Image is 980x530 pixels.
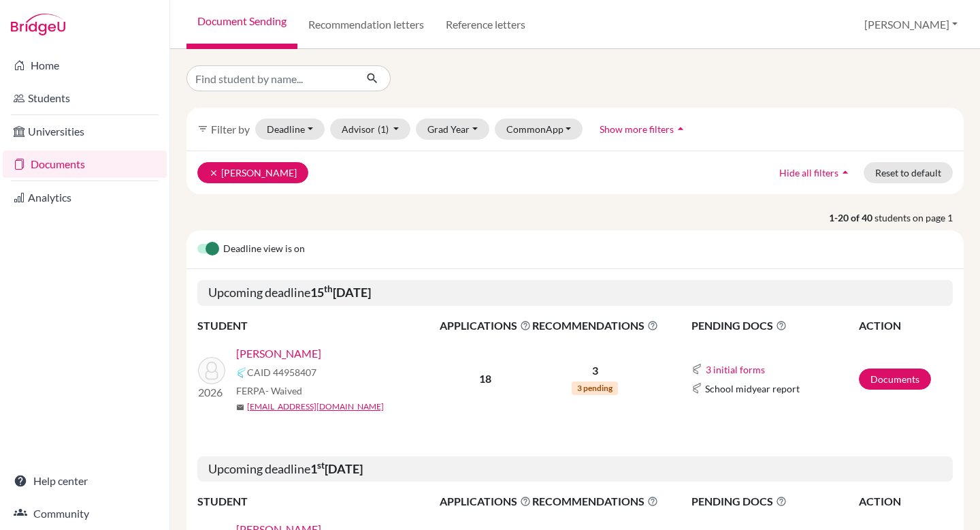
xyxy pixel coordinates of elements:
[330,119,411,140] button: Advisor(1)
[588,119,699,140] button: Show more filtersarrow_drop_up
[3,52,167,79] a: Home
[479,372,491,385] b: 18
[691,317,857,334] span: PENDING DOCS
[209,168,218,178] i: clear
[317,460,325,471] sup: st
[829,211,875,225] strong: 1-20 of 40
[495,119,583,140] button: CommonApp
[247,401,384,413] a: [EMAIL_ADDRESS][DOMAIN_NAME]
[211,123,250,136] span: Filter by
[324,283,333,294] sup: th
[3,500,167,527] a: Community
[416,119,489,140] button: Grad Year
[236,403,244,411] span: mail
[3,151,167,178] a: Documents
[3,184,167,211] a: Analytics
[3,467,167,495] a: Help center
[247,365,316,379] span: CAID 44958407
[532,493,658,510] span: RECOMMENDATIONS
[197,456,953,482] h5: Upcoming deadline
[198,357,225,384] img: Varde, Athena
[440,317,531,334] span: APPLICATIONS
[864,162,953,183] button: Reset to default
[198,384,225,401] p: 2026
[440,493,531,510] span: APPLICATIONS
[197,123,208,134] i: filter_list
[223,241,305,258] span: Deadline view is on
[197,280,953,306] h5: Upcoming deadline
[197,493,439,510] th: STUDENT
[838,166,852,179] i: arrow_drop_up
[691,383,702,394] img: Common App logo
[691,493,857,510] span: PENDING DOCS
[255,119,325,140] button: Deadline
[310,461,363,476] b: 1 [DATE]
[265,385,302,396] span: - Waived
[3,118,167,145] a: Universities
[378,123,389,135] span: (1)
[236,367,247,378] img: Common App logo
[186,65,355,91] input: Find student by name...
[768,162,864,183] button: Hide all filtersarrow_drop_up
[600,123,674,135] span: Show more filters
[236,345,321,362] a: [PERSON_NAME]
[532,317,658,334] span: RECOMMENDATIONS
[532,362,658,379] p: 3
[859,369,931,390] a: Documents
[858,317,953,334] th: ACTION
[572,381,618,395] span: 3 pending
[875,211,964,225] span: students on page 1
[858,493,953,510] th: ACTION
[3,84,167,112] a: Students
[197,162,308,183] button: clear[PERSON_NAME]
[858,12,964,37] button: [PERSON_NAME]
[705,362,766,377] button: 3 initial forms
[310,285,371,300] b: 15 [DATE]
[11,14,65,35] img: Bridge-U
[779,167,838,178] span: Hide all filters
[236,384,302,398] span: FERPA
[674,122,687,136] i: arrow_drop_up
[197,317,439,334] th: STUDENT
[705,381,800,396] span: School midyear report
[691,364,702,375] img: Common App logo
